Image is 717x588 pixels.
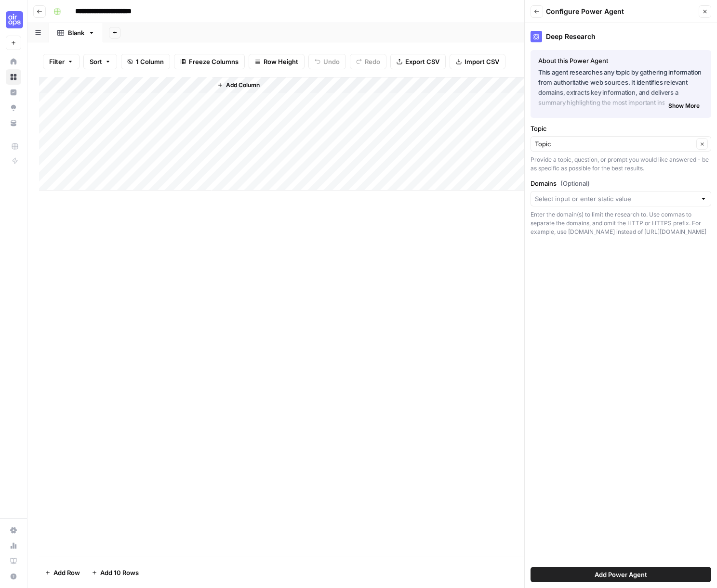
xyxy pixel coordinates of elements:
label: Domains [531,179,711,188]
button: Add Column [213,79,264,91]
a: Home [6,54,21,69]
span: Freeze Columns [189,57,239,66]
button: Filter [43,54,80,69]
a: Learning Hub [6,553,21,569]
div: Deep Research [531,31,711,42]
button: Export CSV [390,54,446,69]
button: Row Height [249,54,305,69]
span: Show More [668,102,700,110]
button: Help + Support [6,569,21,584]
div: Blank [68,28,84,38]
button: 1 Column [121,54,170,69]
button: Show More [664,100,704,112]
span: Sort [90,57,102,66]
button: Add Row [39,565,86,580]
button: Import CSV [450,54,505,69]
a: Settings [6,523,21,538]
span: Undo [323,57,340,66]
div: Provide a topic, question, or prompt you would like answered - be as specific as possible for the... [531,155,711,173]
button: Add Power Agent [531,567,711,582]
button: Add 10 Rows [86,565,145,580]
input: Topic [535,139,693,149]
span: Row Height [264,57,298,66]
a: Usage [6,538,21,553]
span: Add Power Agent [595,570,647,579]
span: Filter [49,57,65,66]
button: Workspace: September Cohort [6,8,21,32]
input: Select input or enter static value [535,194,696,204]
p: This agent researches any topic by gathering information from authoritative web sources. It ident... [538,67,704,108]
span: Add 10 Rows [100,568,139,577]
label: Topic [531,124,711,133]
a: Blank [49,23,103,42]
span: Export CSV [405,57,439,66]
a: Opportunities [6,100,21,115]
button: Sort [83,54,117,69]
a: Insights [6,85,21,100]
span: (Optional) [560,179,590,188]
span: Add Row [53,568,80,577]
button: Freeze Columns [174,54,245,69]
span: Redo [365,57,380,66]
div: Enter the domain(s) to limit the research to. Use commas to separate the domains, and omit the HT... [531,210,711,236]
button: Undo [308,54,346,69]
button: Redo [350,54,386,69]
div: About this Power Agent [538,56,704,65]
a: Browse [6,69,21,85]
span: 1 Column [136,57,164,66]
img: September Cohort Logo [6,11,23,28]
a: Your Data [6,115,21,131]
span: Add Column [226,81,260,89]
span: Import CSV [465,57,499,66]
